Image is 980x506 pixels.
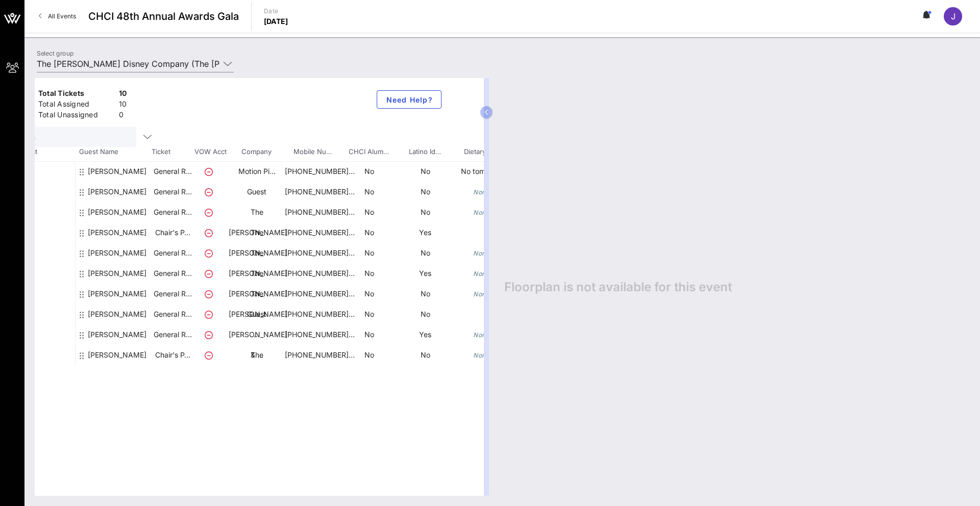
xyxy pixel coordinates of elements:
p: Motion Pi… [229,161,285,182]
div: Jose Gonzalez [88,263,146,333]
span: Need Help? [385,95,433,104]
span: Floorplan is not available for this event [504,280,732,295]
i: None [473,270,489,277]
span: Mobile Nu… [284,147,340,157]
div: Karen Greenfield [88,284,146,353]
p: Guest [229,182,285,202]
span: All Events [48,12,76,20]
div: 10 [119,99,127,112]
p: No [341,243,397,263]
span: CHCI 48th Annual Awards Gala [88,9,239,24]
div: Fabian De Armas [88,202,146,271]
p: No [341,161,397,182]
p: No [341,304,397,324]
div: Amy Arceo [88,182,146,251]
p: No [341,345,397,365]
p: Yes [397,324,453,345]
div: 0 [119,110,127,122]
i: None [473,209,489,216]
p: No [397,161,453,182]
p: General R… [152,304,193,324]
div: J [944,7,962,26]
p: The [PERSON_NAME] … [229,345,285,406]
p: [DATE] [264,16,288,27]
p: Yes [397,222,453,243]
p: [PHONE_NUMBER]… [285,284,341,304]
div: 10 [119,88,127,101]
i: None [473,331,489,339]
p: No tomato… [453,161,509,182]
span: J [951,11,955,21]
p: No [397,345,453,365]
span: Ticket [152,147,192,157]
label: Select group [37,49,73,57]
p: [PERSON_NAME] & … [229,324,285,365]
span: Dietary R… [453,147,509,157]
p: General R… [152,161,193,182]
i: None [473,188,489,196]
p: [PHONE_NUMBER]… [285,222,341,243]
div: Jessica Moore [88,243,146,312]
p: No [341,182,397,202]
p: [PHONE_NUMBER]… [285,161,341,182]
p: [PHONE_NUMBER]… [285,182,341,202]
div: Neri Martinez [88,324,146,394]
a: All Events [33,8,82,24]
p: [PHONE_NUMBER]… [285,304,341,324]
span: Company [228,147,284,157]
p: No [397,202,453,222]
p: General R… [152,284,193,304]
p: Chair's P… [152,222,193,243]
p: [PHONE_NUMBER]… [285,202,341,222]
p: No [341,324,397,345]
span: Latino Id… [397,147,453,157]
p: No [397,304,453,324]
p: General R… [152,182,193,202]
div: Lori Ismail [88,304,146,373]
button: Need Help? [377,90,442,109]
p: Date [264,6,288,16]
div: Susan Fox [88,345,146,414]
span: Guest Name [75,147,152,157]
span: CHCI Alum… [340,147,397,157]
p: General R… [152,324,193,345]
div: Total Tickets [38,88,115,101]
p: The [PERSON_NAME] … [229,222,285,284]
p: The [PERSON_NAME] … [229,263,285,324]
p: General R… [152,243,193,263]
div: Jaqueline Serrano [88,222,146,292]
p: [PHONE_NUMBER]… [285,243,341,263]
p: No [341,263,397,284]
p: [PHONE_NUMBER]… [285,263,341,284]
p: General R… [152,202,193,222]
p: No [341,202,397,222]
p: No [397,284,453,304]
p: Yes [397,263,453,284]
p: [PHONE_NUMBER]… [285,345,341,365]
p: [PHONE_NUMBER]… [285,324,341,345]
span: VOW Acct [192,147,228,157]
div: Total Unassigned [38,110,115,122]
i: None [473,351,489,359]
i: None [473,249,489,257]
div: Total Assigned [38,99,115,112]
p: No [341,222,397,243]
p: Guest [229,304,285,324]
p: The [PERSON_NAME] … [229,202,285,263]
p: General R… [152,263,193,284]
p: Chair's P… [152,345,193,365]
p: The [PERSON_NAME] … [229,243,285,304]
i: None [473,290,489,298]
p: The [PERSON_NAME] … [229,284,285,345]
p: No [397,182,453,202]
p: No [341,284,397,304]
p: No [397,243,453,263]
